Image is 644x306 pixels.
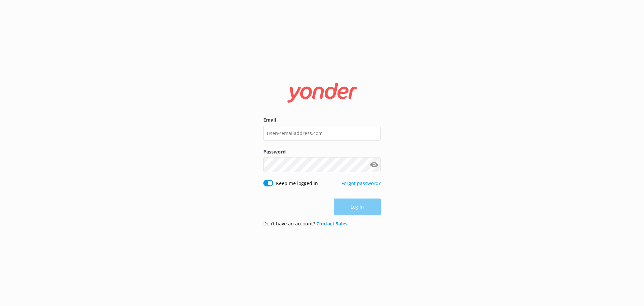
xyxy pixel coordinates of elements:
[263,148,381,156] label: Password
[276,180,318,187] label: Keep me logged in
[263,220,347,227] p: Don’t have an account?
[316,220,347,227] a: Contact Sales
[367,158,381,172] button: Show password
[263,116,381,124] label: Email
[341,180,381,186] a: Forgot password?
[263,126,381,141] input: user@emailaddress.com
